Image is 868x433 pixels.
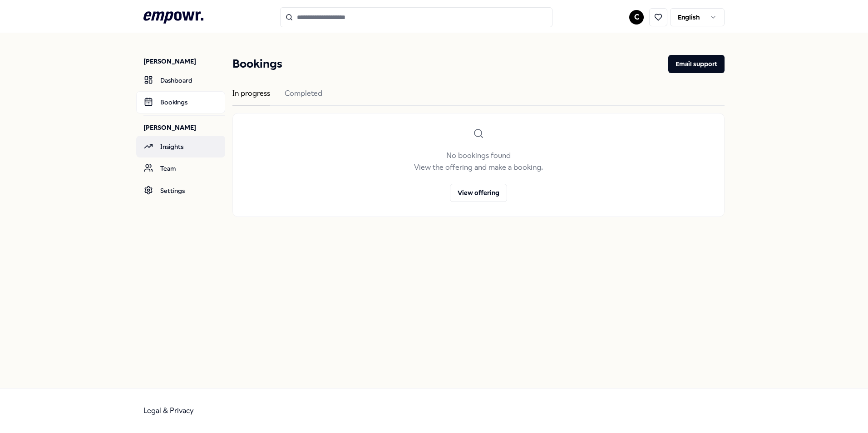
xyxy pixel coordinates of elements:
[143,406,194,415] a: Legal & Privacy
[629,10,644,25] button: C
[280,7,552,27] input: Search for products, categories or subcategories
[450,184,507,202] button: View offering
[414,150,543,173] p: No bookings found View the offering and make a booking.
[285,88,322,105] div: Completed
[136,91,225,113] a: Bookings
[232,55,282,73] h1: Bookings
[136,180,225,202] a: Settings
[136,69,225,91] a: Dashboard
[136,136,225,157] a: Insights
[143,123,225,132] p: [PERSON_NAME]
[143,57,225,66] p: [PERSON_NAME]
[668,55,725,73] button: Email support
[232,88,270,105] div: In progress
[136,157,225,179] a: Team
